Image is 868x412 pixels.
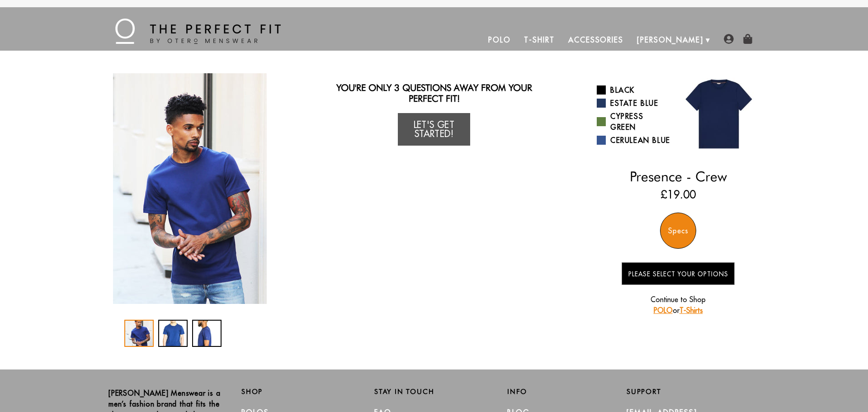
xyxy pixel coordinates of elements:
div: 1 / 3 [124,320,154,347]
ins: £19.00 [660,186,696,203]
a: Polo [481,29,518,51]
a: T-Shirt [517,29,561,51]
a: [PERSON_NAME] [630,29,710,51]
h2: Info [507,388,627,396]
a: Estate Blue [597,98,671,109]
a: Let's Get Started! [398,113,470,146]
img: The Perfect Fit - by Otero Menswear - Logo [115,19,281,44]
button: Please Select Your Options [622,262,735,285]
div: 3 / 3 [192,320,222,347]
img: user-account-icon.png [724,34,734,44]
div: Specs [660,213,696,249]
div: 2 / 3 [158,320,188,347]
h2: Support [627,388,759,396]
h2: Stay in Touch [374,388,494,396]
div: 1 / 3 [108,73,271,304]
p: Continue to Shop or [622,294,735,316]
img: shopping-bag-icon.png [743,34,753,44]
h2: You're only 3 questions away from your perfect fit! [326,82,541,104]
h2: Shop [241,388,361,396]
a: POLO [654,306,673,315]
h2: Presence - Crew [597,168,759,185]
a: Accessories [561,29,630,51]
span: Please Select Your Options [628,270,728,278]
img: IMG_2428_copy_1024x1024_2x_54a29d56-2a4d-4dd6-a028-5652b32cc0ff_340x.jpg [113,73,267,304]
a: Cerulean Blue [597,135,671,146]
a: Black [597,85,671,95]
a: Cypress Green [597,111,671,133]
img: 013.jpg [678,73,759,155]
a: T-Shirts [679,306,703,315]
